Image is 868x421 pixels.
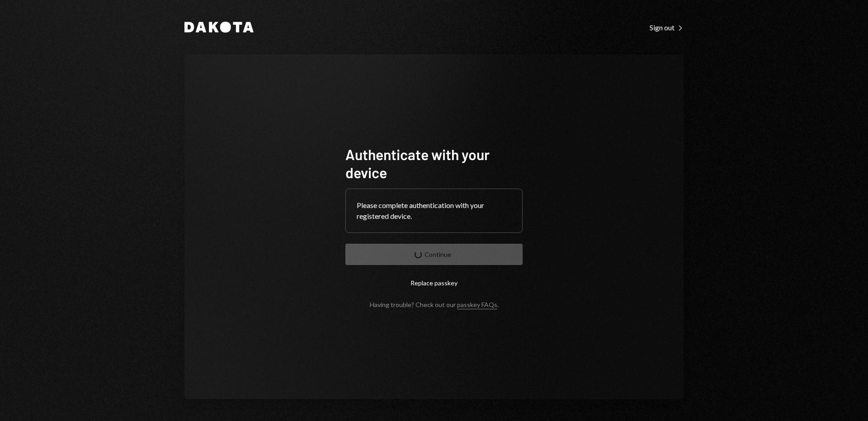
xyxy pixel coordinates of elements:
[370,301,499,308] div: Having trouble? Check out our .
[650,23,684,32] div: Sign out
[650,22,684,32] a: Sign out
[357,200,511,222] div: Please complete authentication with your registered device.
[345,272,523,293] button: Replace passkey
[345,145,523,181] h1: Authenticate with your device
[457,301,497,309] a: passkey FAQs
